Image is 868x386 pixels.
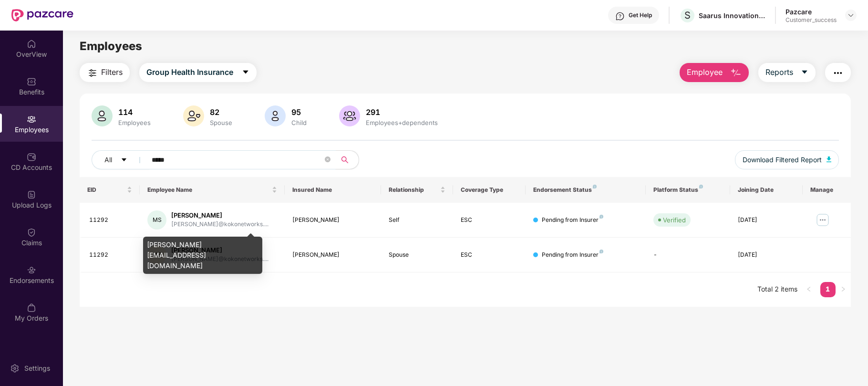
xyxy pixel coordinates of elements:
[339,105,360,126] img: svg+xml;base64,PHN2ZyB4bWxucz0iaHR0cDovL3d3dy53My5vcmcvMjAwMC9zdmciIHhtbG5zOnhsaW5rPSJodHRwOi8vd3...
[21,364,53,373] div: Settings
[140,177,284,203] th: Employee Name
[335,150,359,169] button: search
[27,228,36,237] img: svg+xml;base64,PHN2ZyBpZD0iQ2xhaW0iIHhtbG5zPSJodHRwOi8vd3d3LnczLm9yZy8yMDAwL3N2ZyIgd2lkdGg9IjIwIi...
[147,210,166,230] div: MS
[364,119,440,126] div: Employees+dependents
[836,282,851,297] button: right
[364,107,440,117] div: 291
[325,156,331,165] span: close-circle
[820,282,836,296] a: 1
[335,156,354,164] span: search
[80,63,130,82] button: Filters
[381,177,454,203] th: Relationship
[836,282,851,297] li: Next Page
[27,77,36,86] img: svg+xml;base64,PHN2ZyBpZD0iQmVuZWZpdHMiIHhtbG5zPSJodHRwOi8vd3d3LnczLm9yZy8yMDAwL3N2ZyIgd2lkdGg9Ij...
[242,68,249,77] span: caret-down
[785,16,837,24] div: Customer_success
[292,216,373,225] div: [PERSON_NAME]
[743,155,822,165] span: Download Filtered Report
[10,364,20,373] img: svg+xml;base64,PHN2ZyBpZD0iU2V0dGluZy0yMHgyMCIgeG1sbnM9Imh0dHA6Ly93d3cudzMub3JnLzIwMDAvc3ZnIiB3aW...
[11,9,73,21] img: New Pazcare Logo
[599,250,603,253] img: svg+xml;base64,PHN2ZyB4bWxucz0iaHR0cDovL3d3dy53My5vcmcvMjAwMC9zdmciIHdpZHRoPSI4IiBoZWlnaHQ9IjgiIH...
[92,105,113,126] img: svg+xml;base64,PHN2ZyB4bWxucz0iaHR0cDovL3d3dy53My5vcmcvMjAwMC9zdmciIHhtbG5zOnhsaW5rPSJodHRwOi8vd3...
[735,150,839,169] button: Download Filtered Report
[629,11,652,19] div: Get Help
[183,105,204,126] img: svg+xml;base64,PHN2ZyB4bWxucz0iaHR0cDovL3d3dy53My5vcmcvMjAwMC9zdmciIHhtbG5zOnhsaW5rPSJodHRwOi8vd3...
[87,67,98,79] img: svg+xml;base64,PHN2ZyB4bWxucz0iaHR0cDovL3d3dy53My5vcmcvMjAwMC9zdmciIHdpZHRoPSIyNCIgaGVpZ2h0PSIyNC...
[542,250,603,260] div: Pending from Insurer
[801,282,816,297] button: left
[599,215,603,219] img: svg+xml;base64,PHN2ZyB4bWxucz0iaHR0cDovL3d3dy53My5vcmcvMjAwMC9zdmciIHdpZHRoPSI4IiBoZWlnaHQ9IjgiIH...
[847,11,855,19] img: svg+xml;base64,PHN2ZyBpZD0iRHJvcGRvd24tMzJ4MzIiIHhtbG5zPSJodHRwOi8vd3d3LnczLm9yZy8yMDAwL3N2ZyIgd2...
[146,66,233,78] span: Group Health Insurance
[101,66,123,78] span: Filters
[593,185,597,188] img: svg+xml;base64,PHN2ZyB4bWxucz0iaHR0cDovL3d3dy53My5vcmcvMjAwMC9zdmciIHdpZHRoPSI4IiBoZWlnaHQ9IjgiIH...
[87,186,125,194] span: EID
[803,177,851,203] th: Manage
[680,63,749,82] button: Employee
[730,67,742,79] img: svg+xml;base64,PHN2ZyB4bWxucz0iaHR0cDovL3d3dy53My5vcmcvMjAwMC9zdmciIHhtbG5zOnhsaW5rPSJodHRwOi8vd3...
[542,216,603,225] div: Pending from Insurer
[389,186,439,194] span: Relationship
[92,150,150,169] button: Allcaret-down
[827,156,831,162] img: svg+xml;base64,PHN2ZyB4bWxucz0iaHR0cDovL3d3dy53My5vcmcvMjAwMC9zdmciIHhtbG5zOnhsaW5rPSJodHRwOi8vd3...
[80,177,140,203] th: EID
[104,155,112,165] span: All
[453,177,526,203] th: Coverage Type
[116,119,153,126] div: Employees
[730,177,803,203] th: Joining Date
[820,282,836,297] li: 1
[801,282,816,297] li: Previous Page
[699,185,703,188] img: svg+xml;base64,PHN2ZyB4bWxucz0iaHR0cDovL3d3dy53My5vcmcvMjAwMC9zdmciIHdpZHRoPSI4IiBoZWlnaHQ9IjgiIH...
[289,119,309,126] div: Child
[27,115,36,124] img: svg+xml;base64,PHN2ZyBpZD0iRW1wbG95ZWVzIiB4bWxucz0iaHR0cDovL3d3dy53My5vcmcvMjAwMC9zdmciIHdpZHRoPS...
[699,11,765,20] div: Saarus Innovations Private Limited
[757,282,797,297] li: Total 2 items
[663,215,686,225] div: Verified
[684,10,691,21] span: S
[171,220,269,229] div: [PERSON_NAME]@kokonetworks....
[533,186,639,194] div: Endorsement Status
[139,63,257,82] button: Group Health Insurancecaret-down
[292,250,373,260] div: [PERSON_NAME]
[389,216,446,225] div: Self
[801,68,808,77] span: caret-down
[80,39,142,53] span: Employees
[653,186,723,194] div: Platform Status
[646,238,730,272] td: -
[27,265,36,275] img: svg+xml;base64,PHN2ZyBpZD0iRW5kb3JzZW1lbnRzIiB4bWxucz0iaHR0cDovL3d3dy53My5vcmcvMjAwMC9zdmciIHdpZH...
[815,212,830,228] img: manageButton
[840,286,846,292] span: right
[615,11,625,21] img: svg+xml;base64,PHN2ZyBpZD0iSGVscC0zMngzMiIgeG1sbnM9Imh0dHA6Ly93d3cudzMub3JnLzIwMDAvc3ZnIiB3aWR0aD...
[389,250,446,260] div: Spouse
[116,107,153,117] div: 114
[806,286,812,292] span: left
[285,177,381,203] th: Insured Name
[461,216,518,225] div: ESC
[758,63,816,82] button: Reportscaret-down
[289,107,309,117] div: 95
[121,156,127,164] span: caret-down
[325,156,331,162] span: close-circle
[171,211,269,220] div: [PERSON_NAME]
[738,216,795,225] div: [DATE]
[832,67,844,79] img: svg+xml;base64,PHN2ZyB4bWxucz0iaHR0cDovL3d3dy53My5vcmcvMjAwMC9zdmciIHdpZHRoPSIyNCIgaGVpZ2h0PSIyNC...
[89,250,132,260] div: 11292
[89,216,132,225] div: 11292
[461,250,518,260] div: ESC
[208,119,234,126] div: Spouse
[27,152,36,162] img: svg+xml;base64,PHN2ZyBpZD0iQ0RfQWNjb3VudHMiIGRhdGEtbmFtZT0iQ0QgQWNjb3VudHMiIHhtbG5zPSJodHRwOi8vd3...
[147,186,269,194] span: Employee Name
[265,105,286,126] img: svg+xml;base64,PHN2ZyB4bWxucz0iaHR0cDovL3d3dy53My5vcmcvMjAwMC9zdmciIHhtbG5zOnhsaW5rPSJodHRwOi8vd3...
[208,107,234,117] div: 82
[27,303,36,313] img: svg+xml;base64,PHN2ZyBpZD0iTXlfT3JkZXJzIiBkYXRhLW5hbWU9Ik15IE9yZGVycyIgeG1sbnM9Imh0dHA6Ly93d3cudz...
[785,7,837,16] div: Pazcare
[765,66,793,78] span: Reports
[143,237,262,274] div: [PERSON_NAME][EMAIL_ADDRESS][DOMAIN_NAME]
[27,39,36,49] img: svg+xml;base64,PHN2ZyBpZD0iSG9tZSIgeG1sbnM9Imh0dHA6Ly93d3cudzMub3JnLzIwMDAvc3ZnIiB3aWR0aD0iMjAiIG...
[687,66,723,78] span: Employee
[738,250,795,260] div: [DATE]
[27,190,36,199] img: svg+xml;base64,PHN2ZyBpZD0iVXBsb2FkX0xvZ3MiIGRhdGEtbmFtZT0iVXBsb2FkIExvZ3MiIHhtbG5zPSJodHRwOi8vd3...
